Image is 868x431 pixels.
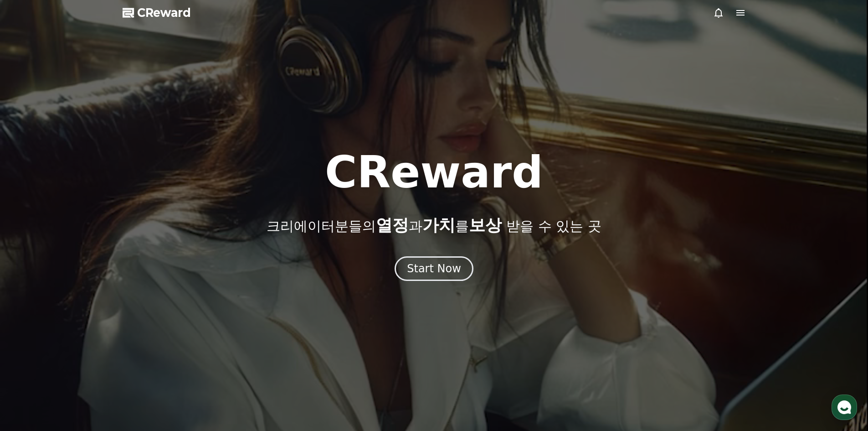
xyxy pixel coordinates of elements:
a: CReward [123,5,191,20]
span: CReward [137,5,191,20]
span: 가치 [422,216,455,234]
p: 크리에이터분들의 과 를 받을 수 있는 곳 [267,216,601,234]
span: 열정 [376,216,409,234]
a: Start Now [395,265,473,274]
span: 보상 [469,216,502,234]
button: Start Now [395,256,473,281]
div: Start Now [407,261,461,276]
h1: CReward [325,151,543,194]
